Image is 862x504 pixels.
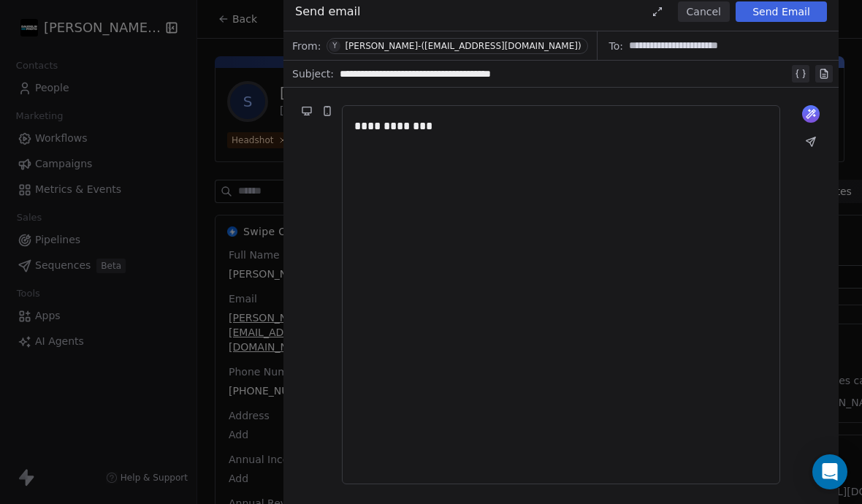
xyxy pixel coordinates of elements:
[678,1,730,22] button: Cancel
[345,41,581,51] div: [PERSON_NAME]-([EMAIL_ADDRESS][DOMAIN_NAME])
[332,40,337,52] div: Y
[292,66,334,85] span: Subject:
[295,3,361,20] span: Send email
[609,39,623,53] span: To:
[292,39,321,53] span: From:
[812,454,847,489] div: Open Intercom Messenger
[736,1,827,22] button: Send Email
